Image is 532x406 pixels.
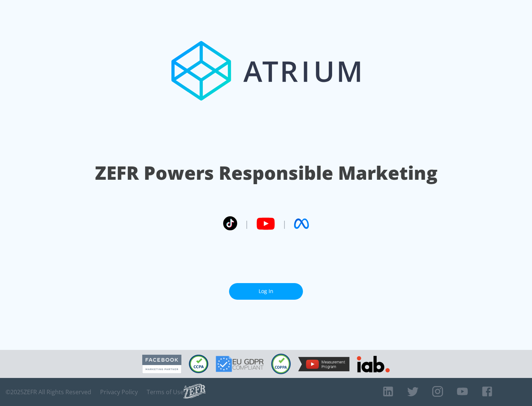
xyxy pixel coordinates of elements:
span: | [245,218,249,229]
img: CCPA Compliant [189,355,208,373]
img: IAB [357,356,390,372]
img: COPPA Compliant [271,354,291,374]
img: YouTube Measurement Program [298,357,349,371]
img: Facebook Marketing Partner [142,355,181,374]
span: | [282,218,287,229]
h1: ZEFR Powers Responsible Marketing [95,160,437,186]
span: © 2025 ZEFR All Rights Reserved [6,388,91,396]
img: GDPR Compliant [216,356,264,372]
a: Privacy Policy [100,388,138,396]
a: Terms of Use [147,388,184,396]
a: Log In [229,283,303,300]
